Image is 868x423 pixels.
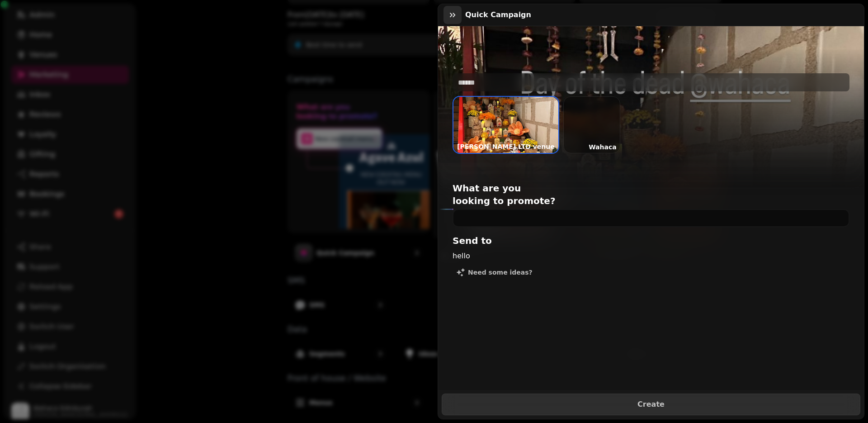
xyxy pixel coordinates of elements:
[585,141,620,153] p: Wahaca
[453,401,849,408] span: Create
[465,10,535,20] h3: Quick Campaign
[453,96,559,154] div: [PERSON_NAME] LTD venue
[453,182,626,207] h2: What are you looking to promote?
[453,140,558,153] p: [PERSON_NAME] LTD venue
[453,97,558,153] img: aHR0cHM6Ly9maWxlcy5zdGFtcGVkZS5haS8xOGQ5OWM5OC05MzFkLTQ1YWUtOWZmYS1mZDYyZWViMzgyMzcvbWVkaWEvMDQyZ...
[449,265,540,280] button: Need some ideas?
[442,394,860,415] button: Create
[563,96,621,154] div: Wahaca
[453,234,626,247] h2: Send to
[468,269,533,276] span: Need some ideas?
[453,251,849,261] div: hello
